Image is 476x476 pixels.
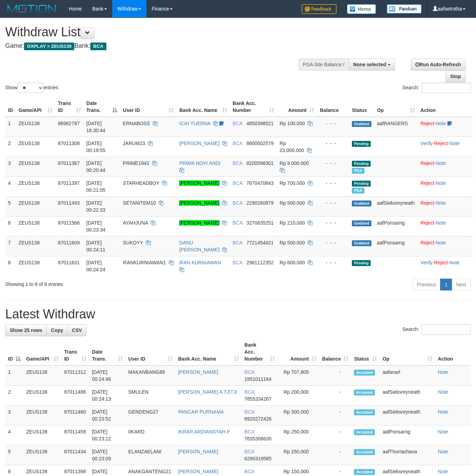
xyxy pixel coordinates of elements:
[89,339,126,365] th: Date Trans.: activate to sort column ascending
[353,62,386,67] span: None selected
[278,365,319,386] td: Rp 707,805
[280,160,309,166] span: Rp 9.000.000
[126,386,175,406] td: SMULEN
[402,324,471,335] label: Search:
[280,220,305,226] span: Rp 210.000
[126,406,175,425] td: GENDENG27
[421,260,433,265] a: Verify
[278,339,319,365] th: Amount: activate to sort column ascending
[354,429,375,435] span: Accepted
[280,240,305,245] span: Rp 500.000
[247,141,274,146] span: Copy 8800502579 to clipboard
[123,121,150,126] span: ERNABOSS
[418,97,473,117] th: Action
[436,240,446,245] a: Note
[380,406,435,425] td: aafSieksreyneath
[61,406,89,425] td: 87011480
[16,117,55,137] td: ZEUS138
[123,141,145,146] span: JARUM23
[5,97,16,117] th: ID
[89,365,126,386] td: [DATE] 00:24:46
[5,278,193,288] div: Showing 1 to 8 of 8 entries
[23,386,61,406] td: ZEUS138
[320,239,346,246] div: - - -
[58,141,80,146] span: 87011308
[179,121,210,126] a: ICIH YUERNA
[90,43,106,50] span: BCA
[244,389,254,395] span: BCA
[247,200,274,206] span: Copy 2290260879 to clipboard
[230,97,277,117] th: Bank Acc. Number: activate to sort column ascending
[349,97,374,117] th: Status
[178,429,230,435] a: IKRAR ARDIANSYAH P
[299,59,349,70] div: PGA Site Balance /
[352,201,371,206] span: Grabbed
[278,386,319,406] td: Rp 200,000
[16,236,55,256] td: ZEUS138
[5,137,16,157] td: 2
[449,141,460,146] a: Note
[354,449,375,455] span: Accepted
[16,216,55,236] td: ZEUS138
[421,180,435,186] a: Reject
[58,200,80,206] span: 87011493
[123,180,159,186] span: STARHEADBOY
[61,445,89,465] td: 87011434
[5,3,58,14] img: MOTION_logo.png
[86,180,106,193] span: [DATE] 00:21:05
[347,4,376,14] img: Button%20Memo.svg
[320,160,346,167] div: - - -
[89,425,126,445] td: [DATE] 00:23:12
[352,220,371,226] span: Grabbed
[5,117,16,137] td: 1
[89,445,126,465] td: [DATE] 00:23:09
[5,386,23,406] td: 2
[438,449,448,454] a: Note
[354,390,375,395] span: Accepted
[352,161,371,167] span: Pending
[352,188,364,194] span: Marked by aafanarl
[352,121,371,127] span: Grabbed
[349,59,395,70] button: None selected
[244,429,254,435] span: BCA
[320,259,346,266] div: - - -
[374,216,418,236] td: aafPonsarng
[58,180,80,186] span: 87011397
[179,141,219,146] a: [PERSON_NAME]
[176,97,230,117] th: Bank Acc. Name: activate to sort column ascending
[123,220,148,226] span: AYAHJUNA
[126,425,175,445] td: IIKARD
[233,121,242,126] span: BCA
[5,83,58,93] label: Show entries
[352,181,371,187] span: Pending
[244,469,254,474] span: BCA
[320,219,346,226] div: - - -
[446,70,466,82] a: Stop
[319,339,352,365] th: Balance: activate to sort column ascending
[179,160,220,166] a: PRIMA NOVI ANDI
[354,469,375,475] span: Accepted
[421,160,435,166] a: Reject
[436,220,446,226] a: Note
[86,200,106,213] span: [DATE] 00:22:33
[5,425,23,445] td: 4
[5,196,16,216] td: 5
[58,260,80,265] span: 87011631
[61,386,89,406] td: 87011486
[436,121,446,126] a: Note
[23,365,61,386] td: ZEUS138
[86,121,106,133] span: [DATE] 16:30:44
[319,406,352,425] td: -
[23,425,61,445] td: ZEUS138
[123,160,149,166] span: PRIME1943
[244,409,254,415] span: BCA
[244,449,254,454] span: BCA
[320,199,346,206] div: - - -
[89,406,126,425] td: [DATE] 00:23:52
[320,180,346,187] div: - - -
[280,121,305,126] span: Rp 100.000
[380,425,435,445] td: aafPonsarng
[317,97,349,117] th: Balance
[438,429,448,435] a: Note
[46,324,68,336] a: Copy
